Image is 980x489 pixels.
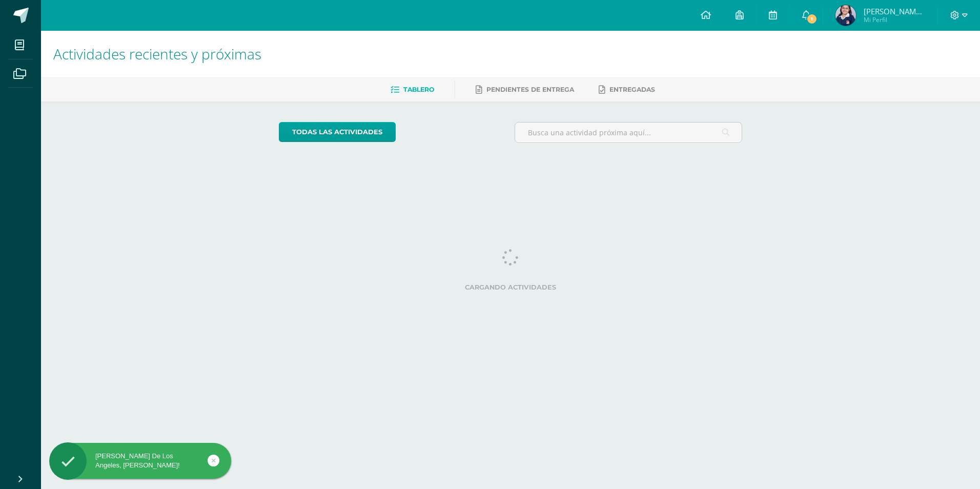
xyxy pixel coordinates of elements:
[864,15,925,24] span: Mi Perfil
[864,6,925,16] span: [PERSON_NAME] [GEOGRAPHIC_DATA]
[806,13,818,25] span: 1
[835,5,856,26] img: 1510b84779b81bd820964abaaa720485.png
[53,44,261,64] span: Actividades recientes y próximas
[515,123,742,142] input: Busca una actividad próxima aquí...
[49,452,231,470] div: [PERSON_NAME] De Los Angeles, [PERSON_NAME]!
[279,283,743,291] label: Cargando actividades
[391,81,434,98] a: Tablero
[486,86,574,93] span: Pendientes de entrega
[403,86,434,93] span: Tablero
[609,86,655,93] span: Entregadas
[476,81,574,98] a: Pendientes de entrega
[599,81,655,98] a: Entregadas
[279,122,396,142] a: todas las Actividades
